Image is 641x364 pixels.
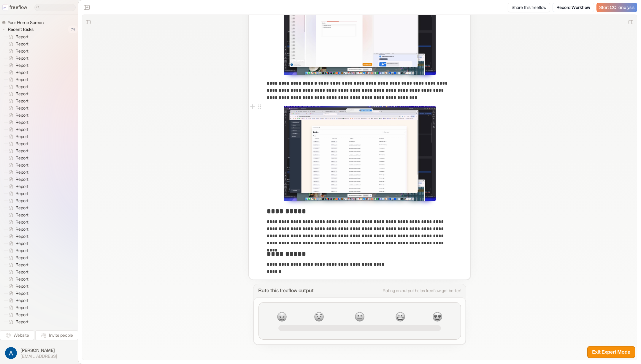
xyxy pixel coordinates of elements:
a: Report [4,183,31,190]
img: Mediocre [354,311,366,323]
span: Report [14,248,30,254]
span: Report [14,319,30,325]
span: Report [14,276,30,282]
span: Report [14,62,30,68]
span: Report [14,155,30,161]
button: Exit Expert Mode [587,346,635,358]
span: Report [14,91,30,97]
a: Report [4,105,31,112]
span: Report [14,148,30,154]
a: Your Home Screen [2,20,46,26]
span: Your Home Screen [7,20,45,26]
p: Rate this freeflow output [258,288,380,294]
span: [EMAIL_ADDRESS] [20,354,57,359]
a: Report [4,112,31,119]
span: Report [14,205,30,211]
a: Report [4,261,31,268]
span: Report [14,283,30,289]
a: Report [4,55,31,62]
span: Report [14,134,30,140]
a: Report [4,119,31,126]
span: Recent tasks [7,26,35,32]
a: Report [4,254,31,261]
img: Good [394,311,406,323]
span: Report [14,34,30,40]
span: Report [14,219,30,225]
a: Report [4,325,31,333]
a: Report [4,211,31,219]
span: Report [14,77,30,83]
a: Report [4,219,31,226]
span: Report [14,98,30,104]
span: 74 [68,26,78,33]
span: [PERSON_NAME] [20,347,57,353]
button: Add block [249,103,256,110]
a: Report [4,83,31,90]
a: Report [4,283,31,290]
a: Report [4,62,31,69]
a: Report [4,97,31,105]
a: Report [4,76,31,83]
a: Report [4,147,31,154]
span: Report [14,240,30,246]
span: Report [14,119,30,125]
a: Report [4,226,31,233]
img: Bad [313,311,325,323]
span: Report [14,191,30,197]
span: Report [14,126,30,132]
a: freeflow [2,4,27,11]
a: Report [4,154,31,162]
span: Report [14,312,30,318]
a: Report [4,276,31,283]
span: Report [14,326,30,332]
a: Report [4,33,31,40]
span: Report [14,105,30,111]
a: Report [4,69,31,76]
span: Report [14,176,30,182]
a: Report [4,290,31,297]
span: Report [14,162,30,168]
span: Report [14,69,30,75]
a: Report [4,48,31,55]
a: Report [4,190,31,197]
a: Report [4,318,31,325]
a: Report [4,90,31,97]
span: Start COI analysis [599,5,634,10]
a: Report [4,162,31,169]
img: Awful [276,311,288,323]
button: Recent tasks [2,26,36,33]
span: Report [14,198,30,204]
a: Report [4,233,31,240]
a: Report [4,133,31,140]
span: Report [14,290,30,296]
a: Report [4,140,31,147]
a: Report [4,40,31,48]
a: Report [4,311,31,318]
p: Rating an output helps freeflow get better! [383,288,461,293]
button: Invite people [35,330,78,340]
button: [PERSON_NAME][EMAIL_ADDRESS] [4,346,74,360]
span: Report [14,169,30,175]
span: Report [14,269,30,275]
span: Report [14,297,30,303]
a: Report [4,240,31,247]
a: Report [4,126,31,133]
span: Report [14,112,30,118]
span: Report [14,255,30,261]
img: profile [5,347,17,359]
p: freeflow [9,4,27,11]
button: Open block menu [256,103,263,110]
span: Report [14,41,30,47]
span: Report [14,183,30,189]
a: Report [4,304,31,311]
a: Start COI analysis [596,3,637,12]
span: Report [14,305,30,311]
a: Report [4,297,31,304]
span: Report [14,55,30,61]
a: Report [4,169,31,176]
a: Record Workflow [553,3,594,12]
span: Report [14,212,30,218]
span: Report [14,48,30,54]
img: Great [431,311,443,323]
a: Report [4,247,31,254]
